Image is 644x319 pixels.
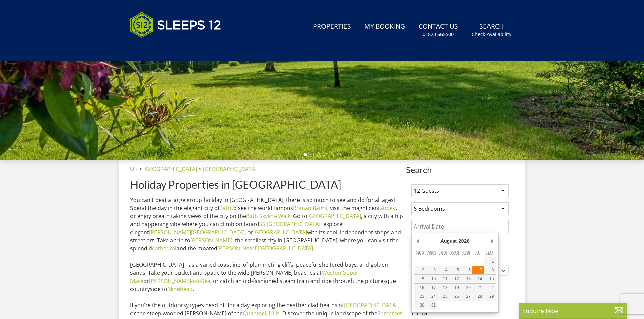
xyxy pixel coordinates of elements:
a: [GEOGRAPHIC_DATA] [143,165,197,173]
span: Search [406,165,514,175]
button: 26 [449,292,460,301]
input: Arrival Date [411,220,509,233]
a: Bath Skyline Walk [246,212,290,220]
span: > [198,165,201,173]
a: cathedral [152,245,176,252]
a: Roman Baths [293,204,327,212]
a: SearchCheck Availability [469,19,514,41]
button: 8 [484,266,495,274]
button: 6 [461,266,472,274]
button: 16 [414,284,426,292]
button: 18 [437,284,449,292]
a: UK [130,165,138,173]
a: [PERSON_NAME][GEOGRAPHIC_DATA] [149,229,245,236]
a: Weston-Super-Mare [130,269,360,285]
a: SS [GEOGRAPHIC_DATA] [259,220,320,228]
abbr: Thursday [463,250,470,255]
a: [GEOGRAPHIC_DATA] [253,229,307,236]
button: 4 [437,266,449,274]
button: 27 [461,292,472,301]
span: > [139,165,142,173]
button: 5 [449,266,460,274]
button: 11 [437,275,449,283]
p: Enquire Now [522,306,624,315]
iframe: Customer reviews powered by Trustpilot [127,46,198,52]
a: Bath [219,204,231,212]
small: 01823 665500 [423,31,454,38]
button: 22 [484,284,495,292]
a: My Booking [362,19,408,34]
a: [PERSON_NAME][GEOGRAPHIC_DATA] [217,245,313,252]
button: 9 [414,275,426,283]
small: Check Availability [472,31,511,38]
h1: Holiday Properties in [GEOGRAPHIC_DATA] [130,179,403,190]
button: Next Month [489,236,496,246]
div: 2026 [458,236,470,246]
h3: Pets [411,308,509,317]
button: 15 [484,275,495,283]
div: August [439,236,458,246]
a: Minehead [167,285,193,293]
button: 3 [426,266,437,274]
a: Quantock Hills [243,310,280,317]
a: [GEOGRAPHIC_DATA] [344,301,398,309]
button: 25 [437,292,449,301]
button: 30 [414,301,426,310]
button: 24 [426,292,437,301]
button: 20 [461,284,472,292]
button: 17 [426,284,437,292]
img: Sleeps 12 [130,8,221,42]
abbr: Sunday [416,250,424,255]
button: 31 [426,301,437,310]
abbr: Monday [428,250,436,255]
button: 19 [449,284,460,292]
button: 2 [414,266,426,274]
button: 12 [449,275,460,283]
a: Properties [310,19,354,34]
button: 1 [484,257,495,266]
button: 7 [472,266,484,274]
abbr: Wednesday [451,250,459,255]
button: 23 [414,292,426,301]
button: 21 [472,284,484,292]
abbr: Friday [475,250,480,255]
a: abbey [380,204,396,212]
a: Contact Us01823 665500 [416,19,461,41]
abbr: Saturday [486,250,493,255]
button: 29 [484,292,495,301]
button: 28 [472,292,484,301]
button: 10 [426,275,437,283]
button: 14 [472,275,484,283]
button: Previous Month [414,236,421,246]
button: 13 [461,275,472,283]
a: [PERSON_NAME]-on-Sea [149,277,210,285]
a: [PERSON_NAME] [190,237,232,244]
a: [GEOGRAPHIC_DATA] [203,165,257,173]
abbr: Tuesday [440,250,447,255]
a: [GEOGRAPHIC_DATA] [307,212,361,220]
